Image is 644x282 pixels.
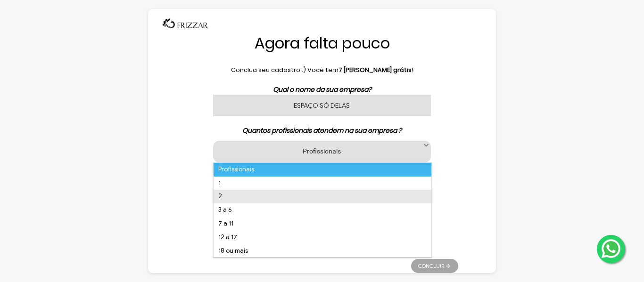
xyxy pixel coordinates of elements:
p: Qual o nome da sua empresa? [186,85,458,95]
p: Veio por algum de nossos parceiros? [186,218,458,228]
p: Qual sistema utilizava antes? [186,172,458,182]
img: whatsapp.png [600,237,622,260]
li: 3 a 6 [214,203,431,217]
p: Quantos profissionais atendem na sua empresa ? [186,126,458,136]
h1: Agora falta pouco [186,33,458,53]
li: 7 a 11 [214,217,431,231]
li: 18 ou mais [214,244,431,258]
label: Profissionais [225,146,419,155]
li: Profissionais [214,163,431,177]
b: 7 [PERSON_NAME] grátis! [339,65,413,74]
li: 1 [214,177,431,190]
input: Nome da sua empresa [213,95,431,116]
li: 2 [214,190,431,203]
p: Conclua seu cadastro :) Você tem [186,65,458,75]
li: 12 a 17 [214,231,431,244]
ul: Pagination [411,254,458,273]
